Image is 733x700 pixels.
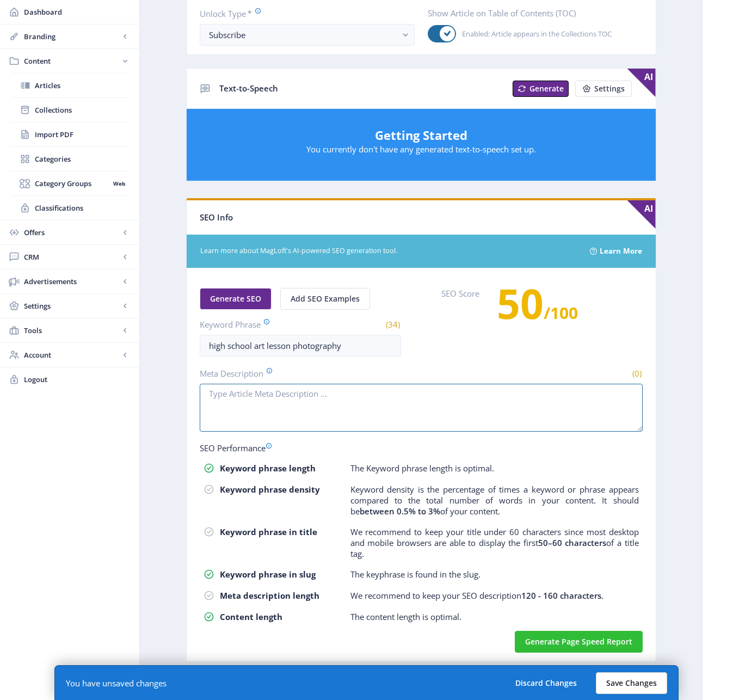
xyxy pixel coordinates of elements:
button: Generate SEO [200,288,272,310]
span: Text-to-Speech [219,83,278,94]
a: Collections [11,98,128,122]
a: New page [506,81,569,97]
span: AI [627,200,656,229]
label: SEO Score [441,288,479,340]
span: Generate [529,84,564,93]
span: (34) [384,319,401,330]
span: Tools [24,325,120,336]
strong: Keyword phrase in title [220,526,317,537]
a: Classifications [11,196,128,220]
button: Generate Page Speed Report [515,631,643,653]
strong: Keyword phrase density [220,484,320,495]
a: Categories [11,147,128,171]
span: Branding [24,31,120,42]
label: Unlock Type [200,8,406,20]
span: Advertisements [24,276,120,287]
button: Settings [575,81,632,97]
div: SEO Performance [200,443,643,453]
h5: Getting Started [198,126,645,144]
span: Category Groups [35,178,109,189]
app-card: SEO Info [186,198,656,662]
span: Generate SEO [210,294,261,303]
span: Add SEO Examples [291,294,360,303]
a: New page [569,81,632,97]
p: We recommend to keep your title under 60 characters since most desktop and mobile browsers are ab... [350,526,639,559]
p: The keyphrase is found in the slug. [350,569,481,580]
span: Account [24,349,120,360]
div: You have unsaved changes [66,678,167,689]
span: Categories [35,153,128,164]
a: Learn More [600,243,642,260]
label: Keyword Phrase [200,318,296,330]
span: Enabled: Article appears in the Collections TOC [456,27,612,40]
span: Dashboard [24,7,131,17]
strong: Content length [220,611,282,622]
strong: Keyword phrase in slug [220,569,316,580]
p: Keyword density is the percentage of times a keyword or phrase appears compared to the total numb... [350,484,639,517]
button: Discard Changes [505,672,587,694]
span: Collections [35,105,128,115]
span: CRM [24,251,120,262]
a: Articles [11,73,128,97]
strong: Keyword phrase length [220,463,316,474]
span: Content [24,56,120,66]
a: Category GroupsWeb [11,171,128,195]
b: between 0.5% to 3% [360,506,440,517]
p: The content length is optimal. [350,611,461,622]
b: 120 - 160 characters [521,590,601,601]
nb-badge: Web [109,178,128,189]
p: You currently don't have any generated text-to-speech set up. [198,144,645,155]
span: 50 [497,275,544,331]
span: AI [627,69,656,97]
label: Show Article on Table of Contents (TOC) [428,8,634,19]
button: Generate [513,81,569,97]
button: Subscribe [200,24,415,46]
span: (0) [631,368,643,379]
strong: Meta description length [220,590,319,601]
div: Subscribe [209,28,397,41]
b: 50–60 characters [538,537,607,548]
span: Logout [24,374,131,385]
span: Classifications [35,202,128,213]
span: Offers [24,227,120,238]
span: SEO Info [200,212,233,223]
button: Save Changes [596,672,667,694]
span: Articles [35,80,128,91]
p: We recommend to keep your SEO description . [350,590,603,601]
label: Meta Description [200,367,417,379]
input: Type Article Keyword Phrase ... [200,335,401,357]
p: The Keyword phrase length is optimal. [350,463,494,474]
button: Add SEO Examples [280,288,370,310]
span: Learn more about MagLoft's AI-powered SEO generation tool. [200,246,577,256]
a: Import PDF [11,122,128,146]
span: Settings [24,300,120,311]
span: Settings [594,84,625,93]
span: Import PDF [35,129,128,140]
app-collection-view: Text-to-Speech [186,68,656,182]
h3: /100 [497,292,578,324]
